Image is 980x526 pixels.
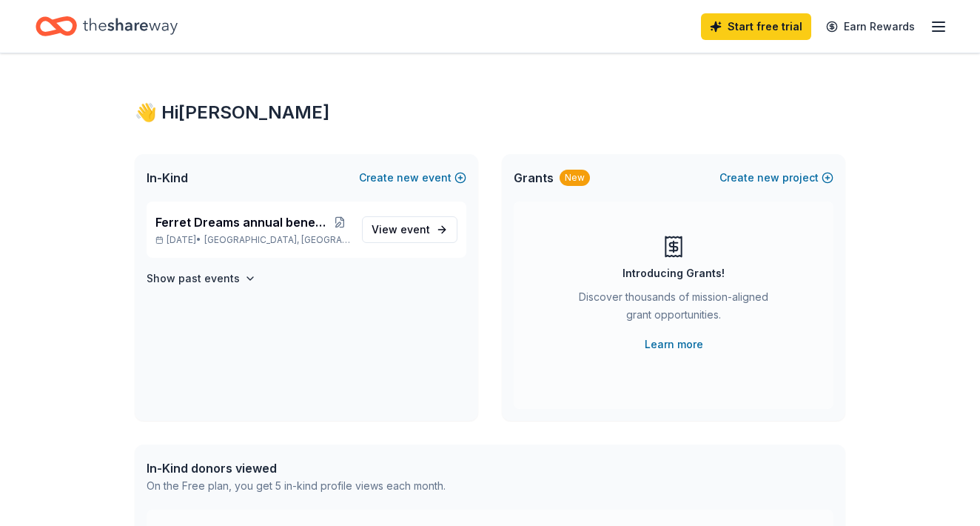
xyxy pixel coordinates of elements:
span: In-Kind [147,169,188,187]
div: New [560,170,590,186]
a: Earn Rewards [817,13,924,40]
span: Ferret Dreams annual benefit auction 2025 [155,213,329,231]
div: Discover thousands of mission-aligned grant opportunities. [573,288,774,330]
p: [DATE] • [155,234,350,246]
span: new [397,169,419,187]
button: Show past events [147,270,256,287]
button: Createnewevent [359,169,466,187]
div: 👋 Hi [PERSON_NAME] [135,101,845,124]
h4: Show past events [147,270,240,287]
span: View [372,221,430,239]
a: View event [362,216,457,243]
a: Learn more [645,336,703,353]
a: Home [36,9,178,44]
div: On the Free plan, you get 5 in-kind profile views each month. [147,477,446,495]
button: Createnewproject [719,169,833,187]
span: new [757,169,779,187]
div: In-Kind donors viewed [147,459,446,477]
span: Grants [514,169,554,187]
div: Introducing Grants! [622,264,725,282]
span: event [400,223,430,236]
a: Start free trial [701,13,811,40]
span: [GEOGRAPHIC_DATA], [GEOGRAPHIC_DATA] [204,234,350,246]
